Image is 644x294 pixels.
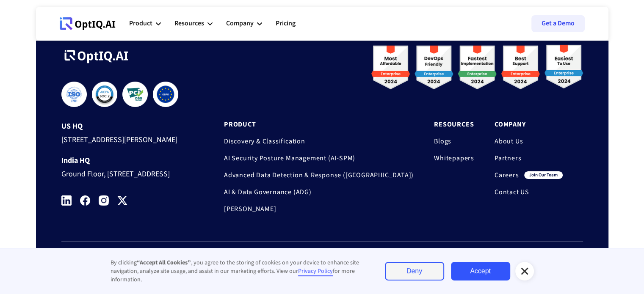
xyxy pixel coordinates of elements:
[174,11,213,36] div: Resources
[531,15,585,32] a: Get a Demo
[129,11,161,36] div: Product
[495,137,563,146] a: About Us
[224,188,414,196] a: AI & Data Governance (ADG)
[224,154,414,162] a: AI Security Posture Management (AI-SPM)
[137,258,191,267] strong: “Accept All Cookies”
[224,120,414,129] a: Product
[61,157,192,165] div: India HQ
[434,137,474,146] a: Blogs
[385,262,444,280] a: Deny
[298,267,333,276] a: Privacy Policy
[60,11,116,36] a: Webflow Homepage
[495,171,519,179] a: Careers
[524,171,563,179] div: join our team
[434,154,474,162] a: Whitepapers
[495,120,563,129] a: Company
[226,18,254,29] div: Company
[224,205,414,213] a: [PERSON_NAME]
[174,18,204,29] div: Resources
[61,122,192,131] div: US HQ
[495,154,563,162] a: Partners
[129,18,152,29] div: Product
[495,188,563,196] a: Contact US
[226,11,262,36] div: Company
[224,171,414,179] a: Advanced Data Detection & Response ([GEOGRAPHIC_DATA])
[61,165,192,181] div: Ground Floor, [STREET_ADDRESS]
[434,120,474,129] a: Resources
[111,258,368,284] div: By clicking , you agree to the storing of cookies on your device to enhance site navigation, anal...
[276,11,296,36] a: Pricing
[61,131,192,146] div: [STREET_ADDRESS][PERSON_NAME]
[451,262,510,280] a: Accept
[224,137,414,146] a: Discovery & Classification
